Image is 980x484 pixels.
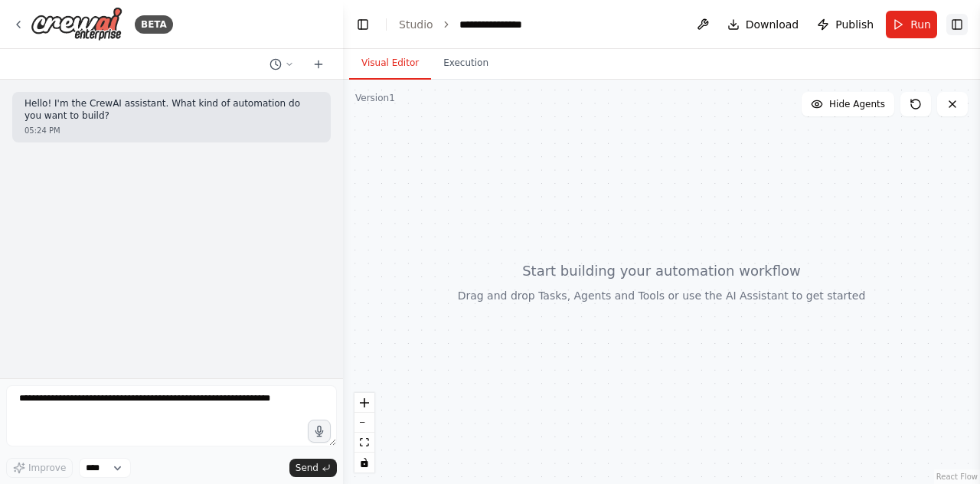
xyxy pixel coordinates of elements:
span: Improve [28,462,66,474]
span: Send [296,462,318,474]
div: 05:24 PM [24,125,318,136]
div: Version 1 [355,92,395,104]
button: Send [289,459,337,477]
button: Run [886,11,937,38]
nav: breadcrumb [399,17,535,32]
button: Switch to previous chat [263,55,300,74]
button: Start a new chat [306,55,331,74]
span: Publish [835,17,874,32]
span: Download [746,17,799,32]
button: Hide left sidebar [352,14,374,35]
a: React Flow attribution [936,473,978,481]
button: fit view [354,433,374,453]
button: Download [721,11,805,38]
button: zoom out [354,413,374,433]
button: Execution [431,47,501,80]
div: React Flow controls [354,393,374,473]
a: Studio [399,18,433,31]
button: Show right sidebar [946,14,968,35]
p: Hello! I'm the CrewAI assistant. What kind of automation do you want to build? [24,98,318,122]
button: zoom in [354,393,374,413]
button: Publish [811,11,880,38]
button: Click to speak your automation idea [308,420,331,443]
span: Run [910,17,931,32]
button: Improve [6,458,73,478]
button: Hide Agents [802,92,894,116]
button: toggle interactivity [354,453,374,473]
img: Logo [31,7,122,41]
button: Visual Editor [349,47,431,80]
span: Hide Agents [829,98,885,110]
div: BETA [135,15,173,34]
